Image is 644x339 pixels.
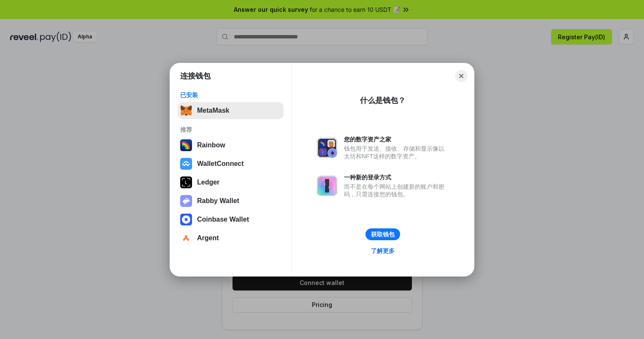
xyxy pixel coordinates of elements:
button: MetaMask [178,102,284,119]
div: Ledger [197,179,219,186]
div: WalletConnect [197,160,244,168]
img: svg+xml,%3Csvg%20xmlns%3D%22http%3A%2F%2Fwww.w3.org%2F2000%2Fsvg%22%20fill%3D%22none%22%20viewBox... [317,138,337,158]
h1: 连接钱包 [180,71,211,81]
button: Ledger [178,174,284,191]
div: 了解更多 [371,247,395,255]
img: svg+xml,%3Csvg%20xmlns%3D%22http%3A%2F%2Fwww.w3.org%2F2000%2Fsvg%22%20width%3D%2228%22%20height%3... [180,176,192,188]
div: Rabby Wallet [197,197,239,205]
img: svg+xml,%3Csvg%20width%3D%22120%22%20height%3D%22120%22%20viewBox%3D%220%200%20120%20120%22%20fil... [180,139,192,151]
div: 而不是在每个网站上创建新的账户和密码，只需连接您的钱包。 [344,183,449,198]
img: svg+xml,%3Csvg%20fill%3D%22none%22%20height%3D%2233%22%20viewBox%3D%220%200%2035%2033%22%20width%... [180,105,192,117]
button: WalletConnect [178,155,284,172]
div: 获取钱包 [371,231,395,238]
div: Rainbow [197,141,225,149]
img: svg+xml,%3Csvg%20width%3D%2228%22%20height%3D%2228%22%20viewBox%3D%220%200%2028%2028%22%20fill%3D... [180,214,192,225]
div: 什么是钱包？ [360,95,406,106]
div: Argent [197,234,219,242]
div: 一种新的登录方式 [344,174,449,181]
button: Rainbow [178,137,284,154]
div: 您的数字资产之家 [344,136,449,143]
div: MetaMask [197,107,229,114]
button: Rabby Wallet [178,193,284,209]
div: 推荐 [180,126,281,133]
div: 已安装 [180,91,281,99]
a: 了解更多 [366,245,400,256]
div: Coinbase Wallet [197,216,249,223]
button: 获取钱包 [365,228,400,240]
img: svg+xml,%3Csvg%20width%3D%2228%22%20height%3D%2228%22%20viewBox%3D%220%200%2028%2028%22%20fill%3D... [180,158,192,170]
button: Argent [178,230,284,247]
button: Coinbase Wallet [178,211,284,228]
button: Close [455,70,467,82]
img: svg+xml,%3Csvg%20xmlns%3D%22http%3A%2F%2Fwww.w3.org%2F2000%2Fsvg%22%20fill%3D%22none%22%20viewBox... [180,195,192,207]
img: svg+xml,%3Csvg%20width%3D%2228%22%20height%3D%2228%22%20viewBox%3D%220%200%2028%2028%22%20fill%3D... [180,232,192,244]
div: 钱包用于发送、接收、存储和显示像以太坊和NFT这样的数字资产。 [344,145,449,160]
img: svg+xml,%3Csvg%20xmlns%3D%22http%3A%2F%2Fwww.w3.org%2F2000%2Fsvg%22%20fill%3D%22none%22%20viewBox... [317,176,337,196]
